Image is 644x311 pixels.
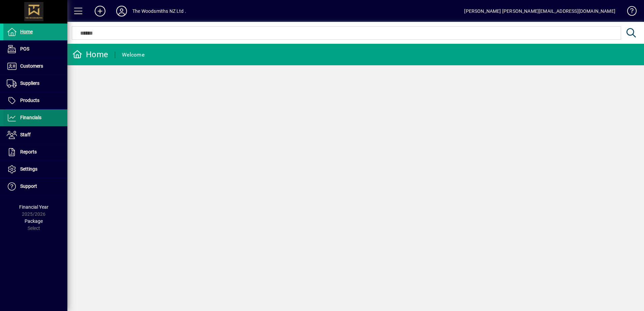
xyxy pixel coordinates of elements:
a: Customers [3,58,67,75]
span: Products [20,98,39,103]
span: Settings [20,166,37,172]
a: Support [3,178,67,195]
span: POS [20,46,29,51]
div: The Woodsmiths NZ Ltd . [132,6,186,16]
div: [PERSON_NAME] [PERSON_NAME][EMAIL_ADDRESS][DOMAIN_NAME] [464,6,615,16]
a: Staff [3,127,67,143]
span: Financial Year [19,204,49,210]
a: Financials [3,109,67,126]
span: Support [20,183,37,189]
span: Reports [20,149,37,154]
div: Home [72,49,108,60]
a: Settings [3,161,67,178]
span: Staff [20,132,31,137]
span: Customers [20,63,43,69]
span: Home [20,29,33,34]
span: Financials [20,115,41,120]
a: Knowledge Base [622,1,636,23]
span: Suppliers [20,80,39,86]
div: Welcome [122,49,144,60]
a: Products [3,92,67,109]
span: Package [25,218,43,224]
a: Suppliers [3,75,67,92]
a: Reports [3,144,67,161]
a: POS [3,41,67,58]
button: Add [89,5,111,17]
button: Profile [111,5,132,17]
